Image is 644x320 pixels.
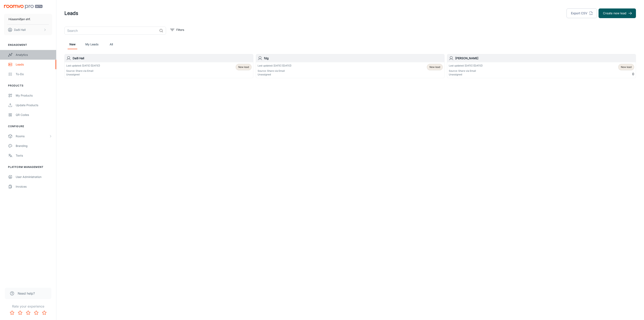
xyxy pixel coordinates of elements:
[258,69,291,73] p: Source: Share via Email
[64,10,78,17] h1: Leads
[16,53,52,57] div: Analytics
[429,65,440,69] span: New lead
[169,27,185,33] button: filter
[16,72,52,76] div: To-do
[449,69,483,73] p: Source: Share via Email
[449,64,483,68] p: Last updated: [DATE] ([DATE])
[85,39,98,49] a: My Leads
[4,25,52,35] button: Daði Hall
[4,5,42,9] img: Roomvo PRO Beta
[14,28,26,32] p: Daði Hall
[16,93,52,98] div: My Products
[8,17,31,21] p: Húsasmiðjan ehf.
[73,56,252,60] h6: Daði Hall
[176,28,184,32] p: Filters
[447,54,636,78] a: [PERSON_NAME]Last updated: [DATE] ([DATE])Source: Share via EmailUnassignedNew lead0
[621,65,632,69] span: New lead
[64,54,253,78] a: Daði HallLast updated: [DATE] ([DATE])Source: Share via EmailUnassignedNew lead
[66,73,100,76] p: Unassigned
[238,65,249,69] span: New lead
[567,8,597,18] button: Export CSV
[16,62,52,67] div: Leads
[64,27,158,35] input: Search
[618,64,634,76] div: 0
[258,73,291,76] p: Unassigned
[68,39,77,49] a: New
[256,54,445,78] a: fdgLast updated: [DATE] ([DATE])Source: Share via EmailUnassignedNew lead
[66,64,100,68] p: Last updated: [DATE] ([DATE])
[449,73,483,76] p: Unassigned
[455,56,634,60] h6: [PERSON_NAME]
[66,69,100,73] p: Source: Share via Email
[264,56,443,60] h6: fdg
[258,64,291,68] p: Last updated: [DATE] ([DATE])
[4,14,52,24] button: Húsasmiðjan ehf.
[106,39,116,49] a: All
[16,103,52,107] div: Update Products
[599,8,636,18] button: Create new lead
